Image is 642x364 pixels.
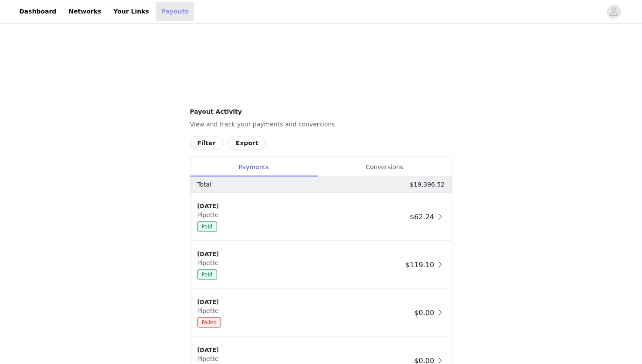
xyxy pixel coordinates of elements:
[197,180,212,189] p: Total
[190,241,452,289] div: clickable-list-item
[197,355,222,362] span: Pipette
[63,2,106,21] a: Networks
[228,136,266,150] button: Export
[156,2,194,21] a: Payouts
[197,250,402,259] div: [DATE]
[190,157,317,177] div: Payments
[197,202,407,211] div: [DATE]
[610,5,618,19] div: avatar
[190,107,452,116] h4: Payout Activity
[197,211,222,218] span: Pipette
[190,193,452,241] div: clickable-list-item
[190,120,452,129] p: View and track your payments and conversions
[197,259,222,266] span: Pipette
[197,317,221,328] span: Failed
[108,2,154,21] a: Your Links
[190,289,452,337] div: clickable-list-item
[317,157,452,177] div: Conversions
[190,136,223,150] button: Filter
[197,221,217,232] span: Paid
[197,298,411,306] div: [DATE]
[410,180,445,189] p: $19,396.52
[414,309,435,317] span: $0.00
[197,346,411,354] div: [DATE]
[14,2,61,21] a: Dashboard
[410,213,434,221] span: $62.24
[197,269,217,280] span: Paid
[405,261,434,269] span: $119.10
[197,307,222,314] span: Pipette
